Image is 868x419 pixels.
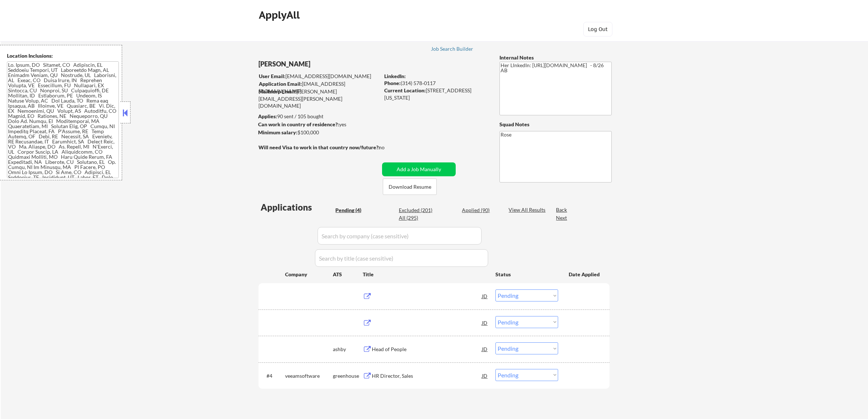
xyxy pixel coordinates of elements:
button: Log Out [583,22,612,36]
div: Applied (90) [462,207,498,214]
div: Job Search Builder [431,46,474,51]
div: no [379,144,400,151]
input: Search by company (case sensitive) [318,227,482,245]
div: ApplyAll [259,9,302,21]
div: JD [481,316,489,329]
strong: Phone: [384,80,401,86]
div: Squad Notes [499,121,612,128]
div: JD [481,289,489,303]
div: $100,000 [258,129,379,136]
strong: Application Email: [259,81,302,87]
div: ATS [333,271,363,278]
div: Applications [261,203,333,212]
div: Company [285,271,333,278]
div: [EMAIL_ADDRESS][DOMAIN_NAME] [259,73,379,80]
div: Date Applied [569,271,601,278]
div: HR Director, Sales [372,372,482,380]
div: Internal Notes [499,54,612,61]
div: veeamsoftware [285,372,333,380]
strong: Applies: [258,113,277,119]
div: Title [363,271,489,278]
div: Next [556,214,568,222]
div: 90 sent / 105 bought [258,113,379,120]
div: Status [495,268,558,281]
strong: Can work in country of residence?: [258,121,339,127]
strong: Minimum salary: [258,129,297,135]
strong: User Email: [259,73,285,79]
div: Pending (4) [335,207,372,214]
strong: Current Location: [384,87,426,93]
div: #4 [266,372,279,380]
div: View All Results [509,206,548,214]
button: Download Resume [383,178,437,195]
div: Head of People [372,346,482,353]
div: [STREET_ADDRESS][US_STATE] [384,87,487,101]
div: Back [556,206,568,214]
div: [EMAIL_ADDRESS][DOMAIN_NAME] [259,80,379,95]
div: greenhouse [333,372,363,380]
div: yes [258,121,377,128]
strong: Will need Visa to work in that country now/future?: [258,144,380,150]
strong: LinkedIn: [384,73,406,79]
div: JD [481,369,489,382]
strong: Mailslurp Email: [258,88,296,95]
a: Job Search Builder [431,46,474,53]
div: (314) 578‑0117 [384,80,487,87]
div: All (295) [399,214,435,222]
div: Excluded (201) [399,207,435,214]
div: ashby [333,346,363,353]
input: Search by title (case sensitive) [315,249,488,267]
div: JD [481,342,489,355]
div: [PERSON_NAME] [258,59,408,69]
button: Add a Job Manually [382,162,456,176]
div: Location Inclusions: [7,52,119,59]
div: [PERSON_NAME][EMAIL_ADDRESS][PERSON_NAME][DOMAIN_NAME] [258,88,379,109]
